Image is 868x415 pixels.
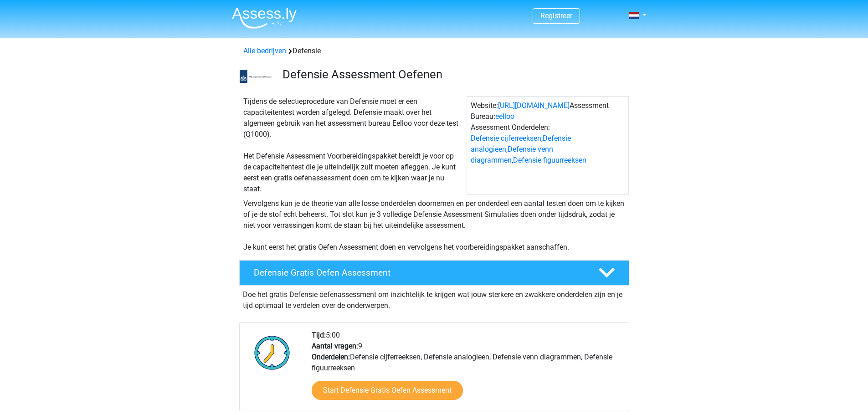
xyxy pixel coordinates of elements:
a: Defensie figuurreeksen [513,156,586,164]
img: Assessly [232,7,297,29]
a: Registreer [540,11,572,20]
h3: Defensie Assessment Oefenen [282,67,622,82]
a: [URL][DOMAIN_NAME] [498,101,570,110]
b: Aantal vragen: [312,342,358,350]
a: Start Defensie Gratis Oefen Assessment [312,381,463,400]
b: Tijd: [312,331,326,339]
div: Tijdens de selectieprocedure van Defensie moet er een capaciteitentest worden afgelegd. Defensie ... [240,96,467,195]
a: Defensie analogieen [471,134,571,154]
div: Doe het gratis Defensie oefenassessment om inzichtelijk te krijgen wat jouw sterkere en zwakkere ... [239,286,629,311]
a: Defensie venn diagrammen [471,145,553,164]
a: eelloo [495,112,514,121]
div: 5:00 9 Defensie cijferreeksen, Defensie analogieen, Defensie venn diagrammen, Defensie figuurreeksen [305,330,628,411]
a: Alle bedrijven [243,46,286,55]
div: Defensie [240,46,629,56]
h4: Defensie Gratis Oefen Assessment [254,267,584,278]
img: Klok [249,330,295,375]
a: Defensie cijferreeksen [471,134,541,143]
div: Website: Assessment Bureau: Assessment Onderdelen: , , , [467,96,629,195]
a: Defensie Gratis Oefen Assessment [236,260,633,286]
b: Onderdelen: [312,353,350,361]
div: Vervolgens kun je de theorie van alle losse onderdelen doornemen en per onderdeel een aantal test... [240,198,629,253]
